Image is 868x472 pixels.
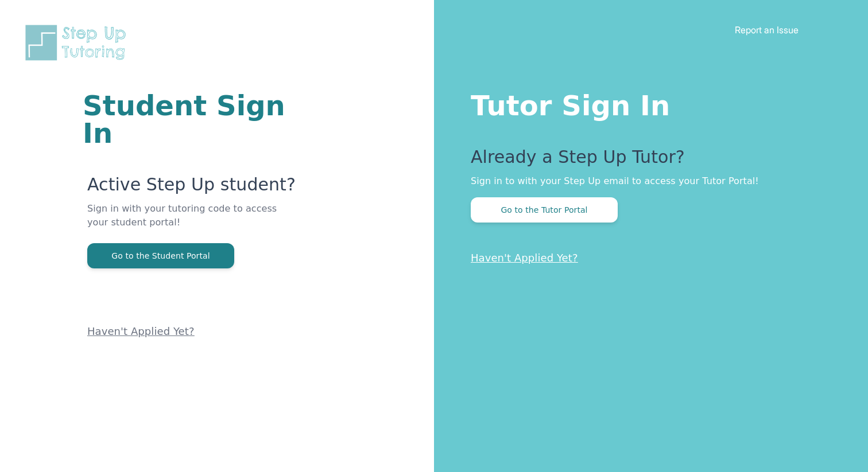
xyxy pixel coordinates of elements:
[87,174,296,202] p: Active Step Up student?
[471,147,822,174] p: Already a Step Up Tutor?
[471,197,618,223] button: Go to the Tutor Portal
[735,24,799,36] a: Report an Issue
[87,250,234,261] a: Go to the Student Portal
[87,243,234,268] button: Go to the Student Portal
[83,92,296,147] h1: Student Sign In
[87,325,195,337] a: Haven't Applied Yet?
[471,252,578,264] a: Haven't Applied Yet?
[87,202,296,243] p: Sign in with your tutoring code to access your student portal!
[23,23,133,63] img: Step Up Tutoring horizontal logo
[471,174,822,188] p: Sign in to with your Step Up email to access your Tutor Portal!
[471,204,618,215] a: Go to the Tutor Portal
[471,87,822,119] h1: Tutor Sign In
